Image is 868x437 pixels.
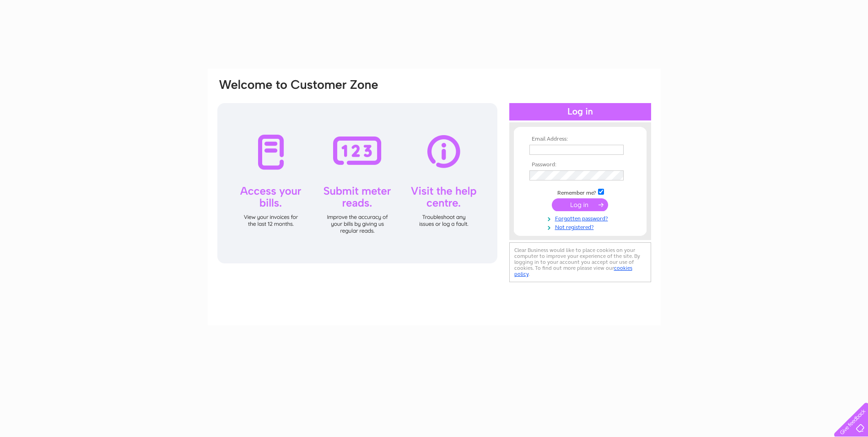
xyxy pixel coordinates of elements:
[527,136,633,142] th: Email Address:
[529,213,633,222] a: Forgotten password?
[509,242,651,282] div: Clear Business would like to place cookies on your computer to improve your experience of the sit...
[529,222,633,231] a: Not registered?
[527,187,633,197] td: Remember me?
[552,198,608,211] input: Submit
[527,162,633,168] th: Password:
[514,265,632,277] a: cookies policy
